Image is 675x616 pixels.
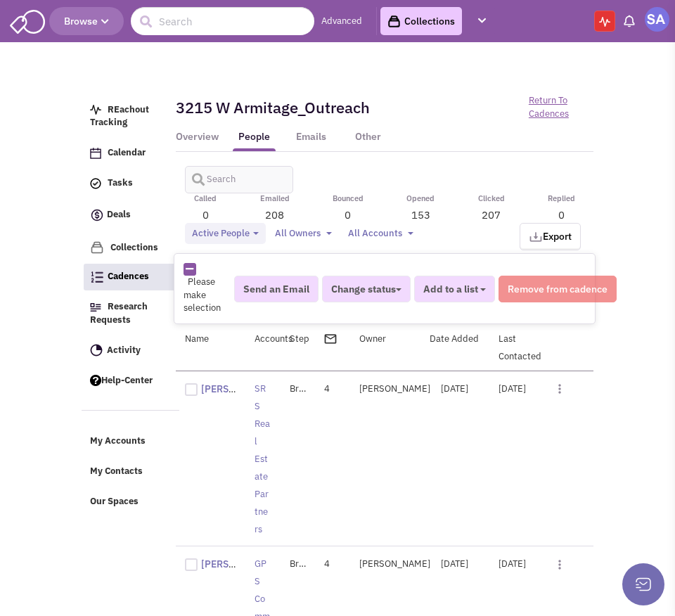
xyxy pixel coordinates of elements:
div: 4 [315,555,349,572]
button: Browse [49,7,124,35]
a: Other [347,130,390,151]
span: Activity [107,344,141,356]
a: Deals [83,200,180,231]
div: [DATE] [489,380,559,397]
img: icon-tasks.png [90,178,101,189]
img: SmartAdmin [10,7,45,34]
a: Emails [290,130,333,151]
img: editmenu [558,384,561,394]
span: Please make selection [184,276,221,314]
span: REachout Tracking [90,103,149,129]
a: [PERSON_NAME] [201,558,278,570]
div: [DATE] [420,555,489,572]
div: 4 [315,380,349,397]
div: Name [176,330,245,347]
div: Date Added [420,330,489,347]
img: bx_bx-download.png [529,230,543,244]
a: Advanced [321,15,362,28]
div: Last Contacted [489,330,559,365]
span: Our Spaces [90,495,139,507]
span: Collections [110,241,158,253]
div: Step [281,330,315,347]
img: icon-collection-lavender-black.svg [387,15,401,28]
a: Return To Cadences [529,94,593,120]
img: help.png [90,375,101,386]
a: Collections [380,7,462,35]
img: Activity.png [90,344,103,357]
input: Search [185,166,292,193]
img: Research.png [90,303,101,312]
span: My Contacts [90,465,143,477]
div: [DATE] [420,380,489,397]
span: My Accounts [90,435,146,447]
a: Calendar [83,140,180,167]
span: All Owners [275,227,321,239]
a: My Contacts [83,458,180,485]
a: Tasks [83,170,180,197]
a: SRS Real Estate Partners [255,383,270,535]
div: [DATE] [489,555,559,572]
a: REachout Tracking [83,97,180,137]
input: Search [131,7,314,35]
button: Remove from cadence [499,276,617,302]
a: Overview [176,130,219,151]
a: Research Requests [83,294,180,334]
div: Owner [350,330,420,347]
button: All Accounts [341,223,420,245]
span: Browse [64,15,109,27]
a: People [233,130,276,151]
div: [PERSON_NAME] [350,555,420,572]
a: Sarah Aiyash [643,7,668,32]
a: [PERSON_NAME] [201,383,278,395]
span: Calendar [108,147,146,159]
a: Help-Center [83,368,180,394]
img: Sarah Aiyash [645,7,669,32]
img: Cadences_logo.png [91,271,103,283]
div: [PERSON_NAME] [350,380,420,397]
span: Research Requests [90,300,148,326]
span: Cadences [108,270,149,282]
span: Active People [192,227,250,240]
a: Cadences [84,264,180,290]
button: Export [520,223,581,250]
span: All Accounts [348,227,402,239]
img: icon-deals.svg [90,207,104,224]
button: Active People [185,223,266,245]
img: Email%20Icon.png [324,334,337,344]
div: Break up Email Email [281,555,315,572]
span: Tasks [108,177,133,189]
button: All Owners [268,223,339,245]
div: Break up Email Email [281,380,315,397]
img: Calendar.png [90,148,101,159]
h2: 3215 W Armitage_Outreach [176,99,370,116]
img: Rectangle.png [184,263,196,276]
img: editmenu [558,560,561,570]
a: Collections [83,234,180,262]
a: Our Spaces [83,489,180,515]
a: My Accounts [83,428,180,455]
a: Activity [83,338,180,364]
div: Accounts [245,330,280,347]
img: icon-collection-lavender.png [90,240,104,255]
